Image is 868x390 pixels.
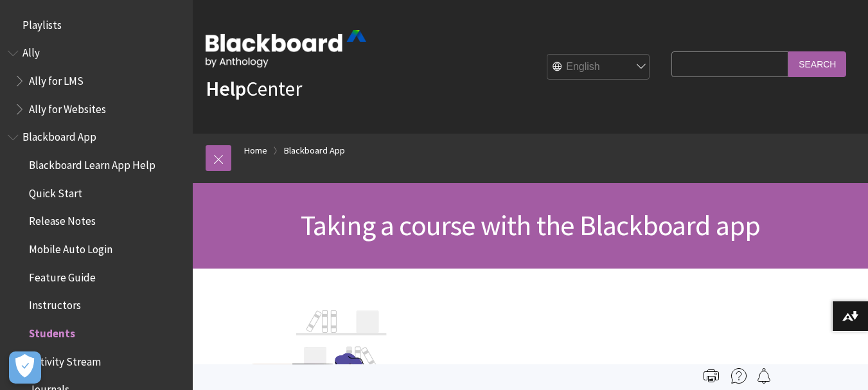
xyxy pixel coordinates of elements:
select: Site Language Selector [547,55,650,80]
img: More help [731,368,747,384]
nav: Book outline for Playlists [8,14,185,36]
img: Blackboard by Anthology [206,30,366,67]
a: Blackboard App [284,143,345,159]
a: Home [244,143,267,159]
span: Activity Stream [29,351,101,368]
span: Taking a course with the Blackboard app [301,208,761,243]
span: Students [29,323,75,340]
span: Feature Guide [29,267,96,284]
a: HelpCenter [206,76,302,102]
input: Search [788,51,846,76]
span: Ally for LMS [29,70,84,87]
strong: Help [206,76,246,102]
span: Blackboard Learn App Help [29,154,155,172]
nav: Book outline for Anthology Ally Help [8,42,185,120]
img: Print [704,368,719,384]
span: Playlists [22,14,62,31]
img: Follow this page [756,368,772,384]
span: Mobile Auto Login [29,238,112,256]
span: Release Notes [29,211,96,228]
span: Quick Start [29,182,82,200]
button: Open Preferences [9,351,41,384]
span: Ally for Websites [29,98,106,116]
span: Blackboard App [22,127,96,144]
span: Instructors [29,295,81,312]
span: Ally [22,42,40,60]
